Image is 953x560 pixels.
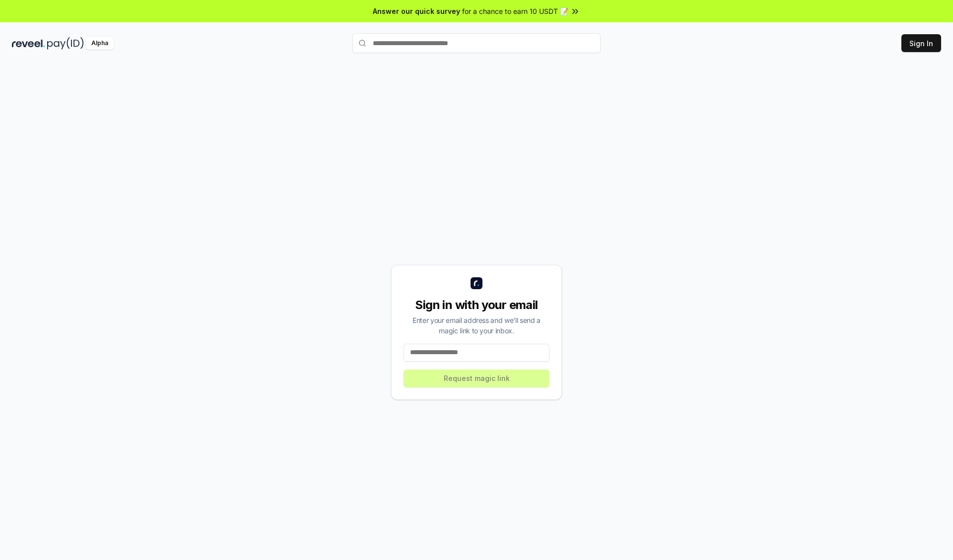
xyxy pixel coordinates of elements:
img: logo_small [471,277,482,289]
div: Alpha [86,37,114,50]
img: pay_id [47,37,84,50]
span: Answer our quick survey [373,6,460,16]
div: Enter your email address and we’ll send a magic link to your inbox. [404,315,549,336]
button: Sign In [901,34,941,52]
span: for a chance to earn 10 USDT 📝 [462,6,568,16]
div: Sign in with your email [404,297,549,313]
img: reveel_dark [12,37,45,50]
